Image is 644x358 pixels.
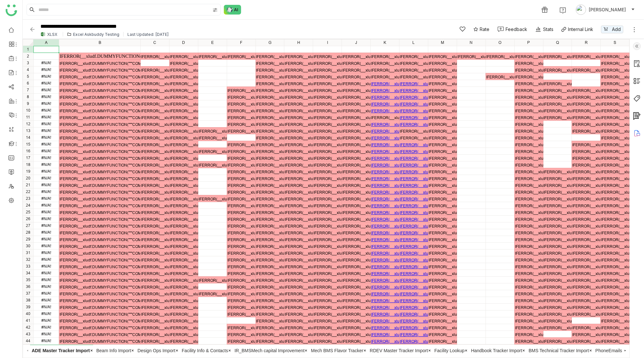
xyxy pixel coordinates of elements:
div: Last Updated: [DATE] [127,32,169,37]
span: BMS Technical Tracker Import [527,345,590,356]
span: Rate [480,26,489,33]
span: IR_BMSMech capital Improvement [233,345,306,356]
img: xlsx.svg [40,32,46,37]
img: avatar [576,5,586,15]
img: folder.svg [67,32,71,36]
img: help.svg [560,7,566,14]
img: stats.svg [535,26,541,33]
button: Add [601,26,623,33]
span: Handbook Tracker Import [469,345,524,356]
div: Stats [535,26,553,33]
div: Internal Link [568,26,593,33]
span: Facility Info & Contacts [180,345,230,356]
button: [PERSON_NAME] [574,5,636,15]
img: ask-buddy-normal.svg [224,5,241,15]
div: XLSX [47,32,57,37]
img: logo [5,5,17,16]
span: RDEV Master Tracker Import [368,345,430,356]
span: ADE Master Tracker Import [30,345,92,356]
span: Mech BMS Flavor Tracker [309,345,365,356]
span: Add [612,26,621,33]
img: feedback-1.svg [497,26,504,32]
div: Feedback [506,26,527,33]
span: Facility Lookup [433,345,466,356]
span: PhoneEmails [594,345,624,356]
img: back [29,26,36,33]
span: Beam Info Import [95,345,133,356]
div: Excel Askbuddy Testing [73,32,119,37]
span: [PERSON_NAME] [589,6,626,13]
span: Design Ops Import [136,345,177,356]
img: search-type.svg [213,7,218,13]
